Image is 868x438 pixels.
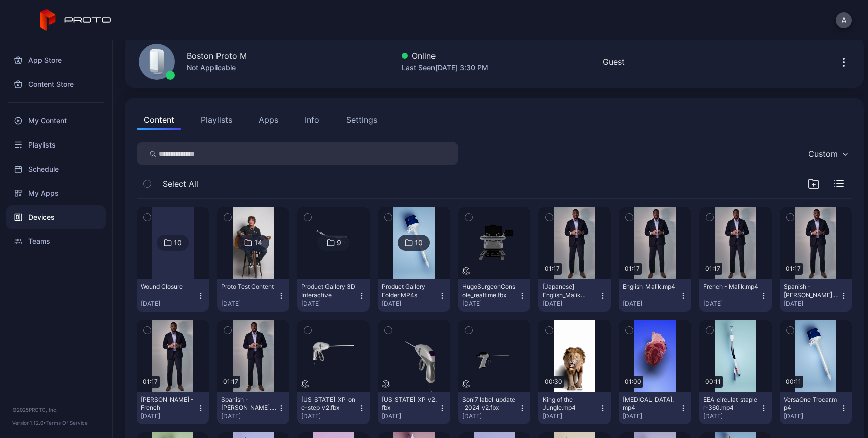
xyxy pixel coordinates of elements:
div: [DATE] [382,412,438,420]
button: Product Gallery 3D Interactive[DATE] [297,279,370,312]
div: [DATE] [784,412,840,420]
button: [PERSON_NAME] - French[DATE] [137,392,209,424]
div: VersaOne_Trocar.mp4 [784,396,839,412]
div: [DATE] [623,300,679,308]
div: Proto Test Content [221,283,276,291]
div: [DATE] [703,412,759,420]
div: King of the Jungle.mp4 [542,396,598,412]
div: Wound Closure [141,283,196,291]
button: Custom [803,142,852,165]
div: [DATE] [462,300,518,308]
button: VersaOne_Trocar.mp4[DATE] [780,392,852,424]
a: Terms Of Service [46,420,88,426]
div: English_Malik.mp4 [623,283,678,291]
div: © 2025 PROTO, Inc. [12,406,100,414]
button: HugoSurgeonConsole_realtime.fbx[DATE] [458,279,530,312]
div: Guest [603,56,625,68]
div: Maryland_XP_one-step_v2.fbx [301,396,357,412]
button: [US_STATE]_XP_one-step_v2.fbx[DATE] [297,392,370,424]
a: Playlists [6,133,106,157]
button: A [836,12,852,28]
div: Boston Proto M [187,50,247,62]
a: Schedule [6,157,106,181]
div: [DATE] [301,300,358,308]
button: Content [137,110,181,130]
button: Info [298,110,327,130]
button: English_Malik.mp4[DATE] [619,279,691,312]
div: [DATE] [301,412,358,420]
a: My Apps [6,181,106,205]
div: Maryland_XP_v2.fbx [382,396,437,412]
a: My Content [6,109,106,133]
div: [DATE] [542,300,599,308]
div: Custom [808,149,838,159]
button: Spanish - [PERSON_NAME].mp4[DATE] [780,279,852,312]
a: Teams [6,229,106,253]
div: Online [402,50,488,62]
div: 10 [415,238,423,247]
div: Product Gallery 3D Interactive [301,283,357,299]
div: [DATE] [462,412,518,420]
div: 10 [174,238,182,247]
button: Playlists [194,110,239,130]
button: EEA_circulat_stapler-360.mp4[DATE] [699,392,772,424]
div: Malik - French [141,396,196,412]
div: [DATE] [141,300,197,308]
button: Soni7_label_update_2024_v2.fbx[DATE] [458,392,530,424]
div: Product Gallery Folder MP4s [382,283,437,299]
button: Product Gallery Folder MP4s[DATE] [378,279,450,312]
button: Wound Closure[DATE] [137,279,209,312]
div: Settings [346,114,377,126]
button: [MEDICAL_DATA].mp4[DATE] [619,392,691,424]
div: [DATE] [221,300,277,308]
div: [DATE] [623,412,679,420]
a: Content Store [6,72,106,96]
div: Spanish - Malik.mp4 [784,283,839,299]
div: [DATE] [542,412,599,420]
div: Info [305,114,319,126]
div: Spanish - Malik.mp4 [221,396,276,412]
div: Human Heart.mp4 [623,396,678,412]
button: [US_STATE]_XP_v2.fbx[DATE] [378,392,450,424]
button: French - Malik.mp4[DATE] [699,279,772,312]
div: [DATE] [141,412,197,420]
div: EEA_circulat_stapler-360.mp4 [703,396,758,412]
button: [Japanese] English_Malik (1).mp4[DATE] [538,279,611,312]
button: Settings [339,110,384,130]
div: 14 [254,238,262,247]
div: Soni7_label_update_2024_v2.fbx [462,396,517,412]
div: [Japanese] English_Malik (1).mp4 [542,283,598,299]
span: Version 1.12.0 • [12,420,46,426]
div: French - Malik.mp4 [703,283,758,291]
div: [DATE] [784,300,840,308]
div: HugoSurgeonConsole_realtime.fbx [462,283,517,299]
a: App Store [6,48,106,72]
div: [DATE] [703,300,759,308]
div: Last Seen [DATE] 3:30 PM [402,62,488,74]
div: [DATE] [382,300,438,308]
div: [DATE] [221,412,277,420]
span: Select All [163,178,198,190]
button: King of the Jungle.mp4[DATE] [538,392,611,424]
button: Spanish - [PERSON_NAME].mp4[DATE] [217,392,289,424]
div: Not Applicable [187,62,247,74]
button: Proto Test Content[DATE] [217,279,289,312]
button: Apps [252,110,285,130]
div: 9 [337,238,341,247]
a: Devices [6,205,106,229]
